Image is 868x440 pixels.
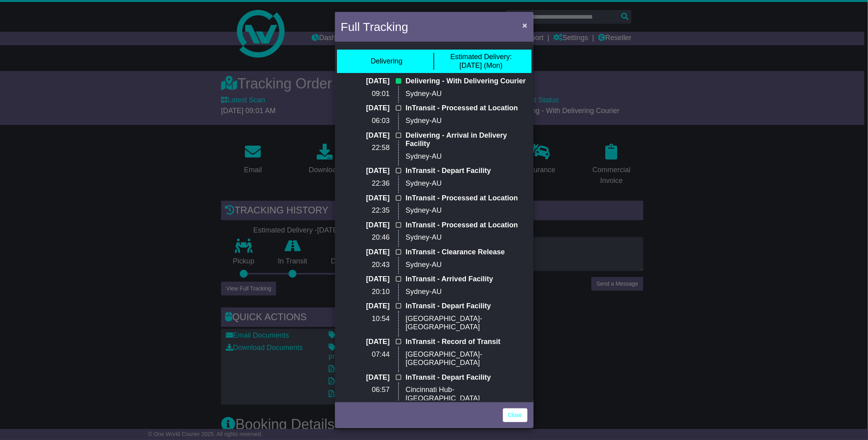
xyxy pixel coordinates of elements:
[341,104,390,113] p: [DATE]
[341,167,390,175] p: [DATE]
[341,206,390,215] p: 22:35
[406,131,527,148] p: Delivering - Arrival in Delivery Facility
[406,117,527,125] p: Sydney-AU
[341,248,390,257] p: [DATE]
[406,104,527,113] p: InTransit - Processed at Location
[406,373,527,382] p: InTransit - Depart Facility
[406,302,527,311] p: InTransit - Depart Facility
[341,179,390,188] p: 22:36
[406,77,527,86] p: Delivering - With Delivering Courier
[406,179,527,188] p: Sydney-AU
[341,261,390,269] p: 20:43
[406,288,527,296] p: Sydney-AU
[406,350,527,367] p: [GEOGRAPHIC_DATA]-[GEOGRAPHIC_DATA]
[406,167,527,175] p: InTransit - Depart Facility
[341,144,390,152] p: 22:58
[406,261,527,269] p: Sydney-AU
[341,117,390,125] p: 06:03
[341,373,390,382] p: [DATE]
[450,53,512,70] div: [DATE] (Mon)
[341,233,390,242] p: 20:46
[503,408,527,422] a: Close
[406,248,527,257] p: InTransit - Clearance Release
[522,21,527,30] span: ×
[341,18,408,36] h4: Full Tracking
[406,194,527,203] p: InTransit - Processed at Location
[341,350,390,359] p: 07:44
[406,152,527,161] p: Sydney-AU
[341,386,390,394] p: 06:57
[518,17,531,33] button: Close
[406,386,527,403] p: Cincinnati Hub-[GEOGRAPHIC_DATA]
[406,233,527,242] p: Sydney-AU
[406,315,527,332] p: [GEOGRAPHIC_DATA]-[GEOGRAPHIC_DATA]
[406,90,527,98] p: Sydney-AU
[406,275,527,284] p: InTransit - Arrived Facility
[341,131,390,140] p: [DATE]
[371,57,402,66] div: Delivering
[341,194,390,203] p: [DATE]
[341,221,390,230] p: [DATE]
[341,90,390,98] p: 09:01
[341,288,390,296] p: 20:10
[341,302,390,311] p: [DATE]
[406,338,527,346] p: InTransit - Record of Transit
[406,206,527,215] p: Sydney-AU
[406,221,527,230] p: InTransit - Processed at Location
[341,275,390,284] p: [DATE]
[341,77,390,86] p: [DATE]
[450,53,512,61] span: Estimated Delivery:
[341,338,390,346] p: [DATE]
[341,315,390,323] p: 10:54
